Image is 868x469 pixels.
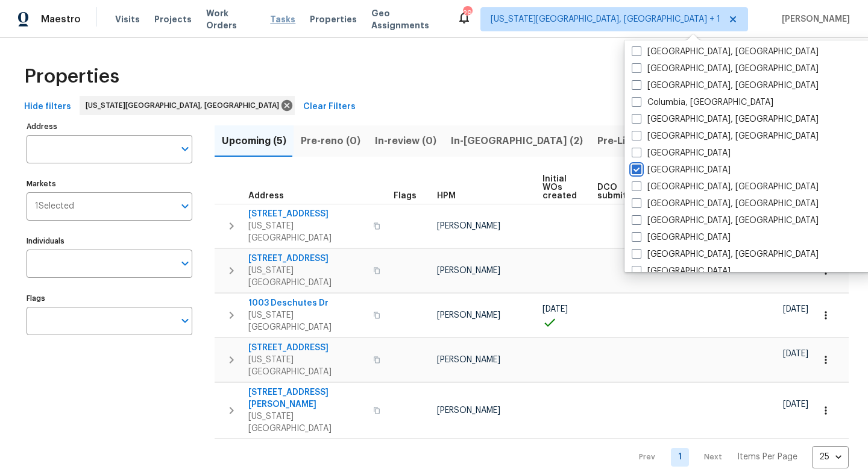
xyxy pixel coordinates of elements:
label: [GEOGRAPHIC_DATA] [632,164,731,176]
label: [GEOGRAPHIC_DATA] [632,265,731,277]
span: Pre-Listing (0) [597,133,666,150]
span: Tasks [270,15,295,24]
span: [DATE] [542,305,568,313]
span: Properties [310,13,357,25]
span: Initial WOs created [542,175,577,200]
nav: Pagination Navigation [627,446,849,468]
label: Individuals [27,238,192,245]
div: 29 [463,7,471,19]
button: Hide filters [19,96,76,118]
span: [US_STATE][GEOGRAPHIC_DATA] [248,354,366,378]
span: [PERSON_NAME] [437,406,500,415]
span: [STREET_ADDRESS] [248,208,366,220]
span: In-review (0) [375,133,436,150]
span: [DATE] [783,305,808,313]
span: Pre-reno (0) [301,133,360,150]
span: Upcoming (5) [222,133,286,150]
button: Clear Filters [298,96,360,118]
span: [US_STATE][GEOGRAPHIC_DATA] [248,309,366,333]
span: [PERSON_NAME] [777,13,850,25]
div: [US_STATE][GEOGRAPHIC_DATA], [GEOGRAPHIC_DATA] [80,96,295,115]
a: Goto page 1 [671,448,689,467]
span: Projects [154,13,192,25]
span: [PERSON_NAME] [437,266,500,275]
label: [GEOGRAPHIC_DATA], [GEOGRAPHIC_DATA] [632,63,819,75]
span: [STREET_ADDRESS][PERSON_NAME] [248,386,366,411]
span: 1003 Deschutes Dr [248,297,366,309]
label: [GEOGRAPHIC_DATA], [GEOGRAPHIC_DATA] [632,113,819,125]
p: Items Per Page [737,451,797,463]
label: [GEOGRAPHIC_DATA] [632,147,731,159]
label: Address [27,123,192,130]
span: Work Orders [206,7,256,31]
span: [PERSON_NAME] [437,222,500,230]
label: [GEOGRAPHIC_DATA], [GEOGRAPHIC_DATA] [632,80,819,92]
span: DCO submitted [597,183,641,200]
span: HPM [437,192,456,200]
span: [US_STATE][GEOGRAPHIC_DATA] [248,220,366,244]
span: [US_STATE][GEOGRAPHIC_DATA] [248,411,366,435]
span: [PERSON_NAME] [437,311,500,319]
span: [DATE] [783,400,808,409]
button: Open [177,312,193,329]
button: Open [177,140,193,157]
span: Clear Filters [303,99,356,115]
label: [GEOGRAPHIC_DATA], [GEOGRAPHIC_DATA] [632,248,819,260]
label: [GEOGRAPHIC_DATA], [GEOGRAPHIC_DATA] [632,215,819,227]
span: Properties [24,71,119,83]
button: Open [177,255,193,272]
span: [STREET_ADDRESS] [248,342,366,354]
span: Hide filters [24,99,71,115]
label: Flags [27,295,192,302]
span: Visits [115,13,140,25]
span: [STREET_ADDRESS] [248,253,366,265]
span: [DATE] [783,350,808,358]
span: Maestro [41,13,81,25]
span: Flags [394,192,417,200]
span: [US_STATE][GEOGRAPHIC_DATA] [248,265,366,289]
label: Columbia, [GEOGRAPHIC_DATA] [632,96,773,109]
label: [GEOGRAPHIC_DATA], [GEOGRAPHIC_DATA] [632,46,819,58]
span: [US_STATE][GEOGRAPHIC_DATA], [GEOGRAPHIC_DATA] [86,99,284,112]
span: [US_STATE][GEOGRAPHIC_DATA], [GEOGRAPHIC_DATA] + 1 [491,13,720,25]
label: Markets [27,180,192,187]
label: [GEOGRAPHIC_DATA] [632,231,731,244]
label: [GEOGRAPHIC_DATA], [GEOGRAPHIC_DATA] [632,198,819,210]
button: Open [177,198,193,215]
span: Address [248,192,284,200]
span: 1 Selected [35,201,74,212]
label: [GEOGRAPHIC_DATA], [GEOGRAPHIC_DATA] [632,181,819,193]
span: In-[GEOGRAPHIC_DATA] (2) [451,133,583,150]
span: Geo Assignments [371,7,442,31]
span: [PERSON_NAME] [437,356,500,364]
label: [GEOGRAPHIC_DATA], [GEOGRAPHIC_DATA] [632,130,819,142]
